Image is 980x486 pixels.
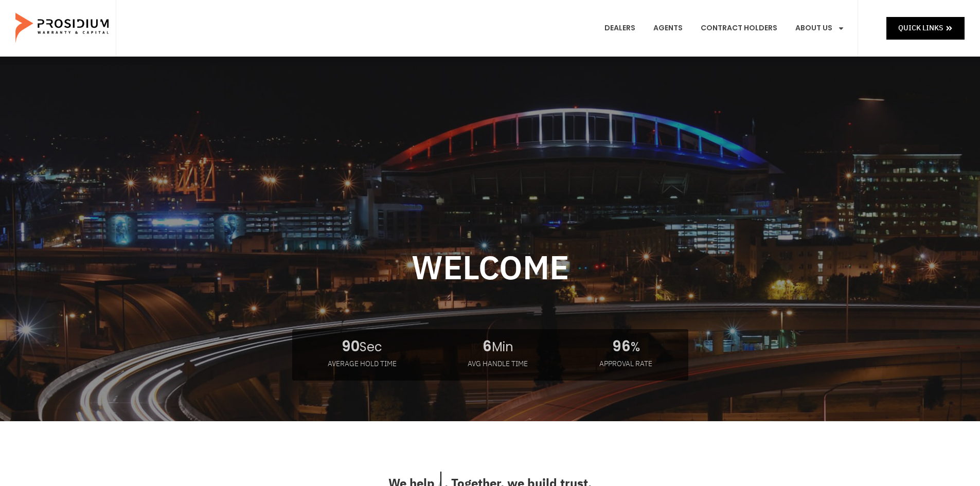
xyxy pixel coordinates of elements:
a: Quick Links [886,17,965,39]
nav: Menu [597,9,852,47]
span: Quick Links [898,22,943,34]
a: About Us [788,9,852,47]
a: Dealers [597,9,643,47]
a: Agents [646,9,690,47]
a: Contract Holders [693,9,785,47]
